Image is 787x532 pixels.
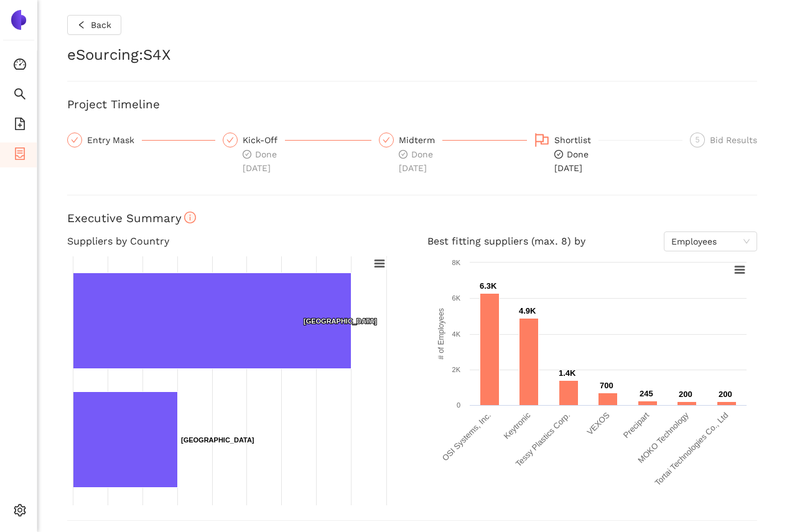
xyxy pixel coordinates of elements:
[399,149,433,173] span: Done [DATE]
[67,210,757,226] h3: Executive Summary
[679,390,692,399] text: 200
[67,133,215,147] div: Entry Mask
[585,410,612,437] text: VEXOS
[243,150,251,159] span: check-circle
[67,231,398,251] h4: Suppliers by Country
[456,401,460,409] text: 0
[440,411,492,463] text: OSI Systems, Inc.
[14,143,26,168] span: container
[91,18,111,32] span: Back
[14,113,26,138] span: file-add
[452,259,460,266] text: 8K
[9,10,29,30] img: Logo
[653,411,730,488] text: Tortai Technologies Co., Ltd
[554,149,589,173] span: Done [DATE]
[14,500,26,525] span: setting
[67,45,757,66] h2: eSourcing : S4X
[534,133,682,175] div: Shortlistcheck-circleDone[DATE]
[534,133,549,147] span: flag
[243,149,277,173] span: Done [DATE]
[671,232,750,251] span: Employees
[452,330,460,338] text: 4K
[67,15,121,35] button: leftBack
[427,231,758,251] h4: Best fitting suppliers (max. 8) by
[226,136,234,144] span: check
[71,136,78,144] span: check
[696,136,700,144] span: 5
[67,96,757,113] h3: Project Timeline
[383,136,390,144] span: check
[452,294,460,302] text: 6K
[636,410,691,465] text: MOKO Technology
[14,83,26,108] span: search
[399,133,442,147] div: Midterm
[554,133,598,147] div: Shortlist
[181,436,254,444] text: [GEOGRAPHIC_DATA]
[77,21,86,30] span: left
[184,212,196,223] span: info-circle
[600,381,613,390] text: 700
[14,54,26,78] span: dashboard
[519,306,536,315] text: 4.9K
[87,133,142,147] div: Entry Mask
[480,281,497,291] text: 6.3K
[710,135,757,145] span: Bid Results
[513,411,571,469] text: Tessy Plastics Corp.
[437,308,445,360] text: # of Employees
[719,390,732,399] text: 200
[243,133,285,147] div: Kick-Off
[304,317,377,325] text: [GEOGRAPHIC_DATA]
[640,389,653,398] text: 245
[399,150,407,159] span: check-circle
[452,366,460,373] text: 2K
[559,368,576,378] text: 1.4K
[554,150,563,159] span: check-circle
[621,410,651,440] text: Precipart
[501,410,532,441] text: Keytronic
